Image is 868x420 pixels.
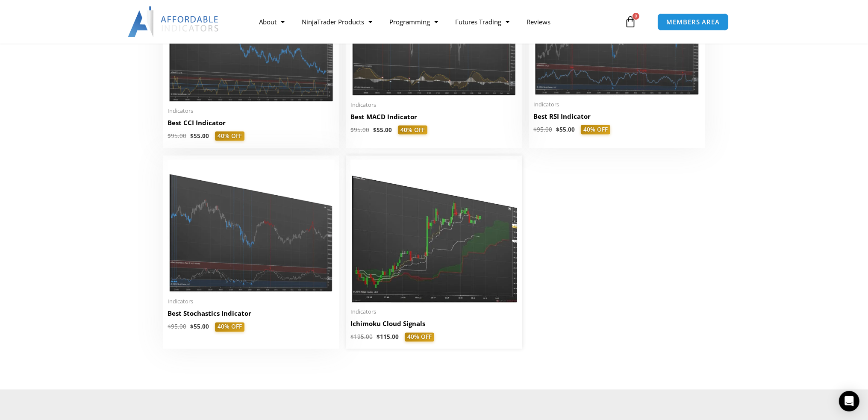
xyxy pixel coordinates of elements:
[533,126,537,133] span: $
[168,132,171,140] span: $
[350,320,518,333] a: Ichimoku Cloud Signals
[666,19,720,25] span: MEMBERS AREA
[350,320,518,329] h2: Ichimoku Cloud Signals
[518,12,559,32] a: Reviews
[168,323,171,331] span: $
[168,118,335,127] h2: Best CCI Indicator
[373,126,377,134] span: $
[168,298,335,305] span: Indicators
[350,112,518,126] a: Best MACD Indicator
[533,112,700,121] h2: Best RSI Indicator
[168,160,335,293] img: Best Stochastics Indicator
[250,12,622,32] nav: Menu
[350,333,354,341] span: $
[556,126,575,133] bdi: 55.00
[168,309,335,318] h2: Best Stochastics Indicator
[250,12,293,32] a: About
[168,118,335,132] a: Best CCI Indicator
[168,323,186,331] bdi: 95.00
[350,126,369,134] bdi: 95.00
[128,6,220,37] img: LogoAI | Affordable Indicators – NinjaTrader
[405,333,434,342] span: 40% OFF
[381,12,447,32] a: Programming
[377,333,380,341] span: $
[168,107,335,115] span: Indicators
[398,126,427,135] span: 40% OFF
[190,132,209,140] bdi: 55.00
[215,323,244,332] span: 40% OFF
[350,308,518,316] span: Indicators
[215,132,244,141] span: 40% OFF
[633,13,639,20] span: 0
[350,112,518,121] h2: Best MACD Indicator
[533,112,700,125] a: Best RSI Indicator
[377,333,399,341] bdi: 115.00
[350,333,373,341] bdi: 195.00
[447,12,518,32] a: Futures Trading
[293,12,381,32] a: NinjaTrader Products
[612,9,649,34] a: 0
[373,126,392,134] bdi: 55.00
[581,125,610,135] span: 40% OFF
[533,101,700,108] span: Indicators
[657,13,729,31] a: MEMBERS AREA
[556,126,559,133] span: $
[350,126,354,134] span: $
[839,391,859,411] div: Open Intercom Messenger
[168,132,186,140] bdi: 95.00
[190,323,194,331] span: $
[350,160,518,303] img: Ichimuku
[190,132,194,140] span: $
[168,309,335,323] a: Best Stochastics Indicator
[533,126,552,133] bdi: 95.00
[350,101,518,109] span: Indicators
[190,323,209,331] bdi: 55.00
